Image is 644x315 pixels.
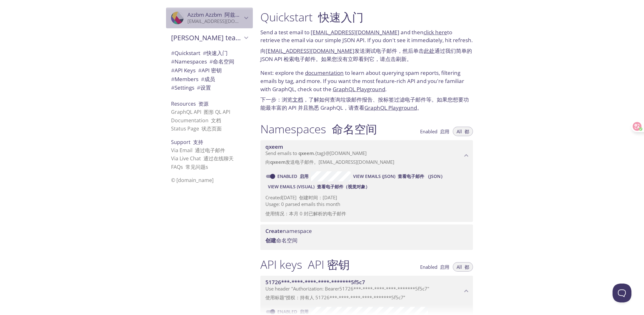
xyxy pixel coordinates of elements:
font: 启用 [440,128,449,135]
span: qxeem [270,159,286,165]
a: GraphQL Playground [333,86,385,93]
a: FAQ [171,163,208,170]
span: qxeem [298,150,314,156]
div: Azzbm's team [166,30,253,46]
span: s [180,163,183,170]
span: Send emails to . {tag} @[DOMAIN_NAME] [265,150,394,165]
font: 命名空间 [209,58,234,65]
span: # [203,49,206,57]
span: # [171,67,175,74]
div: Namespaces [166,57,253,66]
h1: Namespaces [260,122,377,136]
span: Support [171,139,203,146]
div: Azzbm Azzbm [166,8,253,28]
a: 文档 [292,96,303,103]
font: API 密钥 [198,67,222,74]
font: 向 发送电子邮件。[EMAIL_ADDRESS][DOMAIN_NAME] [265,159,394,165]
span: Azzbm Azzbm [187,11,267,18]
font: 成员 [201,75,215,83]
span: [PERSON_NAME] team [171,33,242,42]
a: documentation [305,69,344,76]
span: S [206,163,208,170]
div: Team Settings [166,83,253,92]
span: API Keys [171,67,222,74]
span: View Emails (Visual) [268,183,370,191]
font: 命名空间 [265,237,297,244]
font: 通过电子邮件 [195,147,225,154]
font: 常见问题 [186,163,208,170]
font: 都 [464,128,469,135]
font: 查看电子邮件 （JSON） [398,173,445,179]
button: All 都 [453,262,473,272]
span: Resources [171,100,208,107]
div: Create namespace [260,224,473,250]
button: All 都 [453,127,473,136]
font: 使用情况：本月 0 封已解析的电子邮件 [265,210,346,217]
font: 创建时间：[DATE] [299,194,337,201]
a: GraphQL Playground [364,104,417,111]
font: 启用 [300,173,308,179]
font: 下一步：浏览 ，了解如何查询垃圾邮件报告、按标签过滤电子邮件等。如果您想要功能最丰富的 API 并且熟悉 GraphQL，请查看 。 [260,96,469,111]
span: # [209,58,213,65]
font: 快速入门 [203,49,228,57]
span: # [171,49,175,57]
p: Usage: 0 parsed emails this month [265,201,468,219]
span: Namespaces [171,58,234,65]
font: 命名空间 [332,121,377,137]
span: namespace [265,227,312,244]
font: API 密钥 [308,257,350,272]
a: Via Live Chat [171,155,234,162]
font: 启用 [440,264,449,270]
p: Created [DATE] [265,194,468,201]
button: Enabled 启用 [416,127,453,136]
div: Quickstart [166,49,253,58]
font: 快速入门 [318,9,364,25]
a: Via Email [171,147,225,154]
font: 查看电子邮件（视觉对象） [317,184,370,190]
font: 资源 [198,100,208,107]
h1: Quickstart [260,10,473,24]
button: Enabled 启用 [416,262,453,272]
font: 通过在线聊天 [203,155,234,162]
span: # [198,67,202,74]
font: 支持 [193,139,203,146]
font: 状态页面 [202,125,222,132]
a: [EMAIL_ADDRESS][DOMAIN_NAME] [311,29,399,36]
span: 创建 [265,237,276,244]
span: # [171,75,175,83]
iframe: Help Scout Beacon - Open [613,284,631,302]
font: 文档 [211,117,221,124]
span: # [197,84,200,91]
a: [EMAIL_ADDRESS][DOMAIN_NAME] [266,47,354,54]
span: # [171,58,175,65]
span: # [201,75,204,83]
font: 向 发送测试电子邮件，然后单击 通过我们简单的 JSON API 检索电子邮件。如果您没有立即看到它，请点击刷新。 [260,47,472,63]
span: Quickstart [171,49,228,57]
button: View Emails (Visual) 查看电子邮件（视觉对象） [265,182,372,192]
p: [EMAIL_ADDRESS][DOMAIN_NAME] [187,18,242,25]
a: 此处 [424,47,435,54]
a: click here [424,29,447,36]
span: # [171,84,175,91]
span: © [DOMAIN_NAME] [171,177,214,184]
span: Settings [171,84,211,91]
a: Status Page 状态页面 [171,125,222,132]
font: 图形 QL API [204,108,230,115]
span: Members [171,75,215,83]
button: View Emails (JSON) 查看电子邮件 （JSON） [351,171,447,181]
p: Next: explore the to learn about querying spam reports, filtering emails by tag, and more. If you... [260,69,473,114]
span: View Emails (JSON) [353,173,445,180]
h1: API keys [260,257,350,272]
a: Documentation 文档 [171,117,221,124]
font: 阿兹布姆阿兹布姆 [225,11,267,18]
a: Enabled [276,173,311,179]
div: API Keys [166,66,253,75]
div: Members [166,75,253,84]
p: Send a test email to and then to retrieve the email via our simple JSON API. If you don't see it ... [260,28,473,66]
a: GraphQL API 图形 QL API [171,108,230,115]
font: 都 [464,264,469,270]
div: qxeem namespace [260,140,473,171]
